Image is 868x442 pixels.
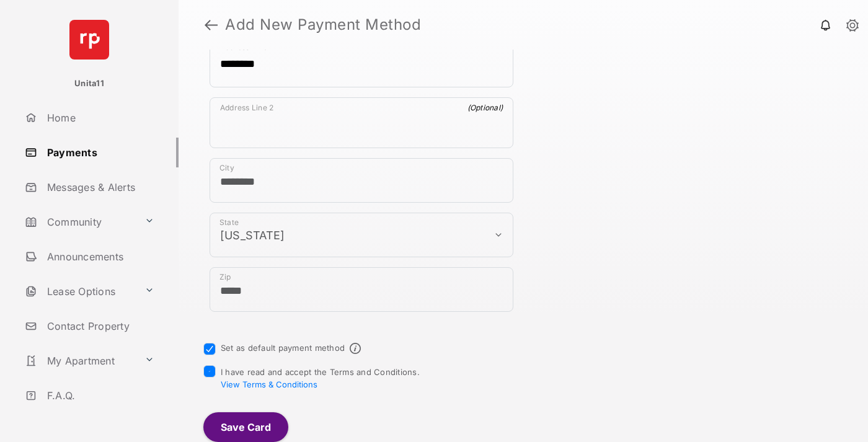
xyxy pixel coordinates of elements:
[225,17,421,32] strong: Add New Payment Method
[20,346,139,376] a: My Apartment
[20,138,179,167] a: Payments
[69,20,109,60] img: svg+xml;base64,PHN2ZyB4bWxucz0iaHR0cDovL3d3dy53My5vcmcvMjAwMC9zdmciIHdpZHRoPSI2NCIgaGVpZ2h0PSI2NC...
[210,37,513,87] div: payment_method_screening[postal_addresses][addressLine1]
[74,77,104,90] p: Unita11
[203,412,288,442] button: Save Card
[20,207,139,237] a: Community
[210,267,513,312] div: payment_method_screening[postal_addresses][postalCode]
[210,213,513,257] div: payment_method_screening[postal_addresses][administrativeArea]
[350,343,361,354] span: Default payment method info
[221,367,420,389] span: I have read and accept the Terms and Conditions.
[210,158,513,203] div: payment_method_screening[postal_addresses][locality]
[20,311,179,341] a: Contact Property
[221,343,345,353] label: Set as default payment method
[20,172,179,202] a: Messages & Alerts
[210,97,513,148] div: payment_method_screening[postal_addresses][addressLine2]
[20,381,179,410] a: F.A.Q.
[221,379,317,389] button: I have read and accept the Terms and Conditions.
[20,276,139,306] a: Lease Options
[20,103,179,133] a: Home
[20,242,179,272] a: Announcements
